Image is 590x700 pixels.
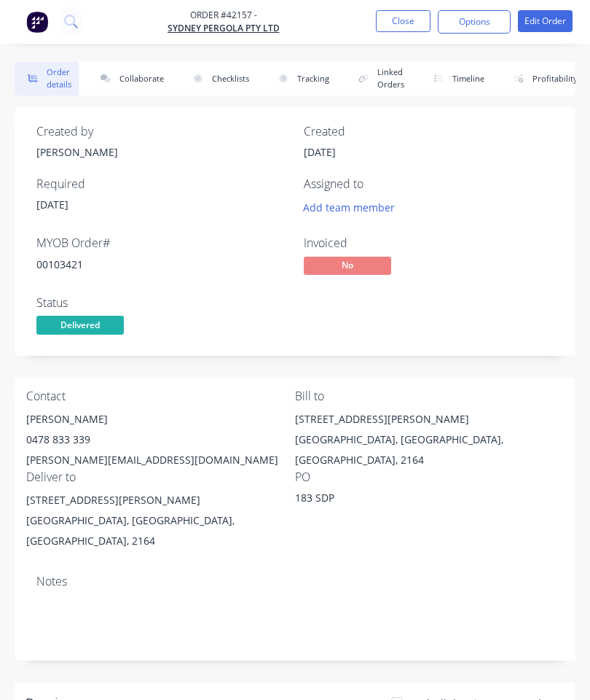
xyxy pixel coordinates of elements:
[296,197,403,217] button: Add team member
[265,62,337,96] button: Tracking
[36,144,286,160] div: [PERSON_NAME]
[36,177,286,191] div: Required
[304,145,336,159] span: [DATE]
[26,429,295,450] div: 0478 833 339
[26,409,295,470] div: [PERSON_NAME]0478 833 339[PERSON_NAME][EMAIL_ADDRESS][DOMAIN_NAME]
[304,236,554,250] div: Invoiced
[304,177,554,191] div: Assigned to
[304,257,391,275] span: No
[304,125,554,139] div: Created
[304,197,403,217] button: Add team member
[168,22,280,35] a: Sydney Pergola Pty Ltd
[295,490,477,510] div: 183 SDP
[500,62,585,96] button: Profitability
[36,198,68,211] span: [DATE]
[26,470,295,484] div: Deliver to
[168,9,280,22] span: Order #42157 -
[26,389,295,403] div: Contact
[36,257,286,272] div: 00103421
[438,10,511,34] button: Options
[36,236,286,250] div: MYOB Order #
[518,10,573,32] button: Edit Order
[345,62,412,96] button: Linked Orders
[26,409,295,429] div: [PERSON_NAME]
[295,429,564,470] div: [GEOGRAPHIC_DATA], [GEOGRAPHIC_DATA], [GEOGRAPHIC_DATA], 2164
[26,490,295,510] div: [STREET_ADDRESS][PERSON_NAME]
[295,389,564,403] div: Bill to
[36,575,554,588] div: Notes
[376,10,430,32] button: Close
[26,450,295,470] div: [PERSON_NAME][EMAIL_ADDRESS][DOMAIN_NAME]
[15,62,79,96] button: Order details
[26,510,295,551] div: [GEOGRAPHIC_DATA], [GEOGRAPHIC_DATA], [GEOGRAPHIC_DATA], 2164
[26,11,48,33] img: Factory
[36,316,124,338] button: Delivered
[36,296,286,310] div: Status
[295,470,564,484] div: PO
[180,62,256,96] button: Checklists
[36,316,124,334] span: Delivered
[295,409,564,470] div: [STREET_ADDRESS][PERSON_NAME][GEOGRAPHIC_DATA], [GEOGRAPHIC_DATA], [GEOGRAPHIC_DATA], 2164
[26,490,295,551] div: [STREET_ADDRESS][PERSON_NAME][GEOGRAPHIC_DATA], [GEOGRAPHIC_DATA], [GEOGRAPHIC_DATA], 2164
[295,409,564,429] div: [STREET_ADDRESS][PERSON_NAME]
[420,62,492,96] button: Timeline
[36,125,286,139] div: Created by
[87,62,171,96] button: Collaborate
